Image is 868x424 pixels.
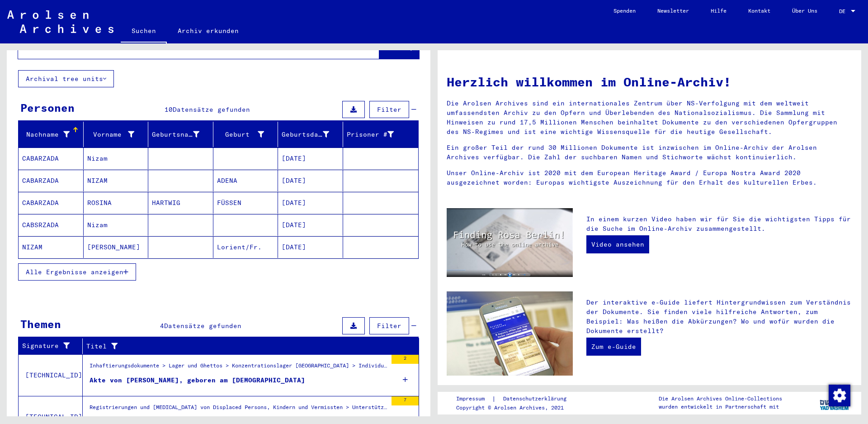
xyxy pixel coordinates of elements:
mat-cell: NIZAM [84,170,149,191]
div: Prisoner # [347,130,394,139]
p: Unser Online-Archiv ist 2020 mit dem European Heritage Award / Europa Nostra Award 2020 ausgezeic... [447,168,852,187]
p: Die Arolsen Archives sind ein internationales Zentrum über NS-Verfolgung mit dem weltweit umfasse... [447,99,852,137]
div: Nachname [22,130,70,139]
span: Filter [377,105,401,114]
div: Titel [86,342,396,351]
p: In einem kurzen Video haben wir für Sie die wichtigsten Tipps für die Suche im Online-Archiv zusa... [586,214,852,233]
img: Zustimmung ändern [829,385,850,406]
span: Alle Ergebnisse anzeigen [26,268,123,276]
div: Titel [86,339,408,353]
mat-cell: CABSRZADA [19,214,84,236]
div: Vorname [87,127,148,142]
h1: Herzlich willkommen im Online-Archiv! [447,72,852,91]
mat-header-cell: Geburtsdatum [278,122,343,147]
img: Arolsen_neg.svg [7,10,113,33]
mat-cell: [PERSON_NAME] [84,236,149,258]
p: Der interaktive e-Guide liefert Hintergrundwissen zum Verständnis der Dokumente. Sie finden viele... [586,298,852,336]
div: Geburt‏ [217,130,264,139]
div: Signature [22,339,82,353]
div: Geburtsdatum [282,130,329,139]
p: Copyright © Arolsen Archives, 2021 [456,404,577,412]
div: Inhaftierungsdokumente > Lager und Ghettos > Konzentrationslager [GEOGRAPHIC_DATA] > Individuelle... [90,362,387,374]
mat-header-cell: Prisoner # [343,122,419,147]
p: Die Arolsen Archives Online-Collections [659,395,782,403]
mat-cell: ROSINA [84,192,149,214]
span: Datensätze gefunden [164,322,241,330]
mat-cell: [DATE] [278,214,343,236]
mat-header-cell: Geburt‏ [213,122,278,147]
mat-cell: FÜSSEN [213,192,278,214]
button: Archival tree units [18,70,114,87]
mat-cell: Lorient/Fr. [213,236,278,258]
mat-cell: CABARZADA [19,148,84,169]
mat-cell: ADENA [213,170,278,191]
p: Ein großer Teil der rund 30 Millionen Dokumente ist inzwischen im Online-Archiv der Arolsen Archi... [447,143,852,162]
img: yv_logo.png [818,391,852,414]
div: 7 [392,396,419,405]
div: Geburtsname [152,130,199,139]
span: Datensätze gefunden [173,105,250,114]
mat-header-cell: Vorname [84,122,149,147]
span: 10 [165,105,173,114]
a: Suchen [121,20,167,43]
div: 2 [392,355,419,364]
mat-cell: [DATE] [278,236,343,258]
a: Zum e-Guide [586,338,641,356]
span: 4 [160,322,164,330]
div: Personen [20,100,75,116]
mat-cell: [DATE] [278,170,343,191]
div: Signature [22,341,71,351]
mat-cell: CABARZADA [19,192,84,214]
a: Video ansehen [586,235,649,253]
a: Impressum [456,394,492,404]
p: wurden entwickelt in Partnerschaft mit [659,403,782,411]
mat-cell: [DATE] [278,148,343,169]
button: Filter [369,317,409,334]
div: Geburtsdatum [282,127,343,142]
mat-cell: Nizam [84,214,149,236]
mat-cell: Nizam [84,148,149,169]
div: Prisoner # [347,127,408,142]
mat-header-cell: Geburtsname [148,122,213,147]
div: Geburt‏ [217,127,278,142]
mat-cell: CABARZADA [19,170,84,191]
span: Filter [377,322,401,330]
div: Themen [20,316,61,332]
div: Nachname [22,127,83,142]
mat-cell: HARTWIG [148,192,213,214]
span: DE [839,8,849,14]
mat-cell: [DATE] [278,192,343,214]
img: video.jpg [447,208,573,277]
a: Datenschutzerklärung [496,394,577,404]
td: [TECHNICAL_ID] [19,354,83,396]
div: Akte von [PERSON_NAME], geboren am [DEMOGRAPHIC_DATA] [90,376,305,385]
div: | [456,394,577,404]
div: Geburtsname [152,127,213,142]
mat-cell: NIZAM [19,236,84,258]
button: Filter [369,101,409,118]
div: Registrierungen und [MEDICAL_DATA] von Displaced Persons, Kindern und Vermissten > Unterstützungs... [90,403,387,416]
a: Archiv erkunden [167,20,250,42]
mat-header-cell: Nachname [19,122,84,147]
img: eguide.jpg [447,291,573,376]
div: Vorname [87,130,135,139]
button: Alle Ergebnisse anzeigen [18,263,136,281]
